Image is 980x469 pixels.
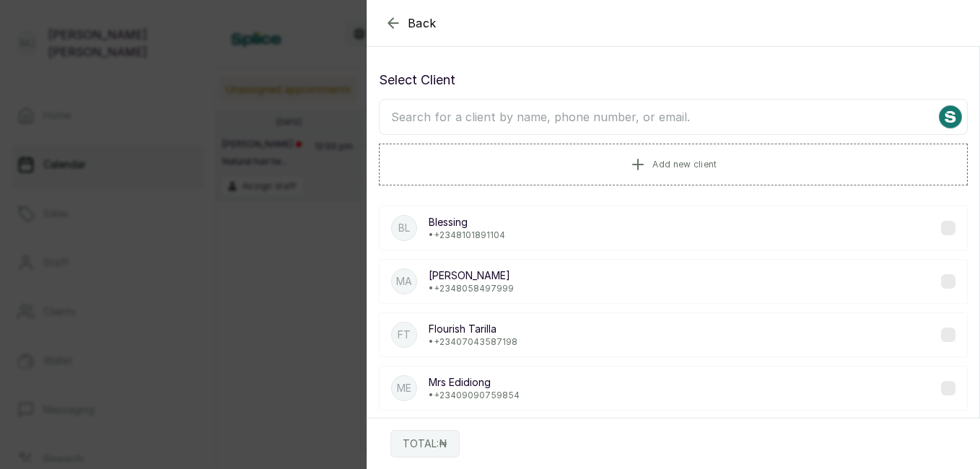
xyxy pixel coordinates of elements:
p: TOTAL: ₦ [403,437,447,451]
p: Mrs Edidiong [429,375,520,390]
p: • +234 07043587198 [429,336,517,348]
p: ME [397,381,411,395]
span: Back [408,14,437,32]
p: Blessing [429,215,505,229]
button: Add new client [379,144,968,185]
span: Add new client [652,159,717,170]
p: • +234 8058497999 [429,283,514,294]
p: Bl [398,221,410,235]
p: Flourish Tarilla [429,322,517,336]
input: Search for a client by name, phone number, or email. [379,99,968,135]
p: Ma [396,274,412,289]
p: • +234 8101891104 [429,229,505,241]
p: [PERSON_NAME] [429,268,514,283]
button: Back [385,14,437,32]
p: FT [398,328,411,342]
p: • +234 09090759854 [429,390,520,401]
p: Select Client [379,70,968,90]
